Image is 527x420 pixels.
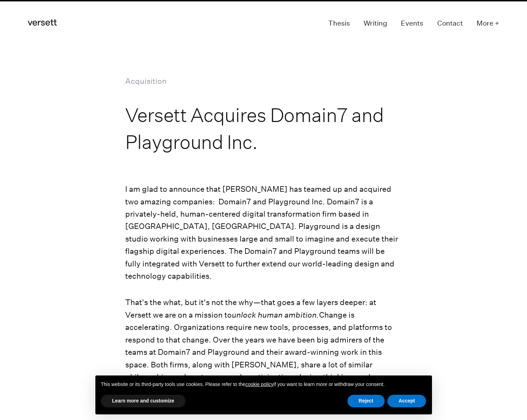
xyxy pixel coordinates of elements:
a: Contact [437,17,463,30]
a: Events [401,17,423,30]
div: This website or its third-party tools use cookies. Please refer to the if you want to learn more ... [95,375,432,394]
p: That's the what, but it's not the why—that goes a few layers deeper: at Versett we are on a missi... [125,296,401,408]
p: Acquisition [125,75,401,87]
h1: Versett Acquires Domain7 and Playground Inc. [125,101,401,156]
a: Writing [364,17,387,30]
button: Learn more and customize [101,395,185,407]
button: More + [477,17,499,30]
em: unlock human ambition. [232,310,319,319]
a: cookie policy [245,381,273,387]
p: I am glad to announce that [PERSON_NAME] has teamed up and acquired two amazing companies: Domain... [125,183,401,283]
button: Accept [387,395,426,407]
a: Thesis [328,17,350,30]
button: Reject [347,395,385,407]
div: Notice [90,370,438,420]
